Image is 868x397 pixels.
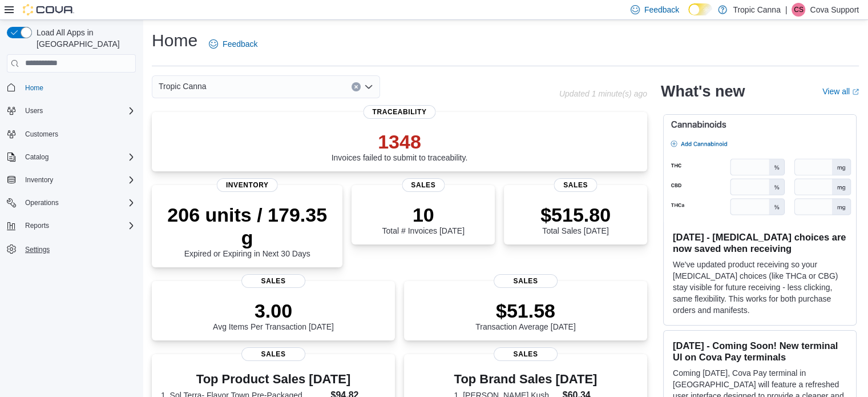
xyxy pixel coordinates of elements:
[2,126,140,142] button: Customers
[494,347,558,361] span: Sales
[402,178,445,192] span: Sales
[213,299,334,331] div: Avg Items Per Transaction [DATE]
[2,240,140,257] button: Settings
[822,87,859,96] a: View allExternal link
[21,127,63,141] a: Customers
[21,196,63,210] button: Operations
[25,221,49,230] span: Reports
[21,242,136,256] span: Settings
[382,203,464,226] p: 10
[21,173,58,187] button: Inventory
[21,81,48,95] a: Home
[25,153,49,162] span: Catalog
[364,82,373,91] button: Open list of options
[217,178,278,192] span: Inventory
[352,82,361,91] button: Clear input
[2,79,140,96] button: Home
[382,203,464,235] div: Total # Invoices [DATE]
[25,106,43,115] span: Users
[661,82,745,101] h2: What's new
[785,3,788,17] p: |
[733,3,781,17] p: Tropic Canna
[363,105,435,119] span: Traceability
[204,33,262,55] a: Feedback
[475,299,576,331] div: Transaction Average [DATE]
[332,130,468,162] div: Invoices failed to submit to traceability.
[688,15,689,16] span: Dark Mode
[2,149,140,165] button: Catalog
[21,196,136,210] span: Operations
[21,173,136,187] span: Inventory
[644,4,679,15] span: Feedback
[241,274,305,288] span: Sales
[25,245,50,254] span: Settings
[475,299,576,322] p: $51.58
[223,38,257,50] span: Feedback
[21,104,47,118] button: Users
[332,130,468,153] p: 1348
[794,3,804,17] span: CS
[21,127,136,141] span: Customers
[2,103,140,119] button: Users
[494,274,558,288] span: Sales
[21,81,136,95] span: Home
[454,372,597,386] h3: Top Brand Sales [DATE]
[23,4,74,15] img: Cova
[21,104,136,118] span: Users
[673,340,847,363] h3: [DATE] - Coming Soon! New terminal UI on Cova Pay terminals
[540,203,611,235] div: Total Sales [DATE]
[161,203,333,249] p: 206 units / 179.35 g
[161,203,333,258] div: Expired or Expiring in Next 30 Days
[2,218,140,234] button: Reports
[25,198,59,207] span: Operations
[792,3,805,17] div: Cova Support
[673,231,847,254] h3: [DATE] - [MEDICAL_DATA] choices are now saved when receiving
[852,89,859,95] svg: External link
[21,150,53,164] button: Catalog
[25,130,58,139] span: Customers
[25,175,53,185] span: Inventory
[559,89,647,98] p: Updated 1 minute(s) ago
[161,372,386,386] h3: Top Product Sales [DATE]
[688,3,712,15] input: Dark Mode
[21,219,136,232] span: Reports
[7,75,136,287] nav: Complex example
[241,347,305,361] span: Sales
[810,3,859,17] p: Cova Support
[21,150,136,164] span: Catalog
[21,243,54,256] a: Settings
[2,172,140,188] button: Inventory
[152,29,197,52] h1: Home
[2,195,140,211] button: Operations
[213,299,334,322] p: 3.00
[21,219,54,232] button: Reports
[673,259,847,316] p: We've updated product receiving so your [MEDICAL_DATA] choices (like THCa or CBG) stay visible fo...
[159,79,207,93] span: Tropic Canna
[25,83,43,93] span: Home
[554,178,597,192] span: Sales
[540,203,611,226] p: $515.80
[32,27,136,50] span: Load All Apps in [GEOGRAPHIC_DATA]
